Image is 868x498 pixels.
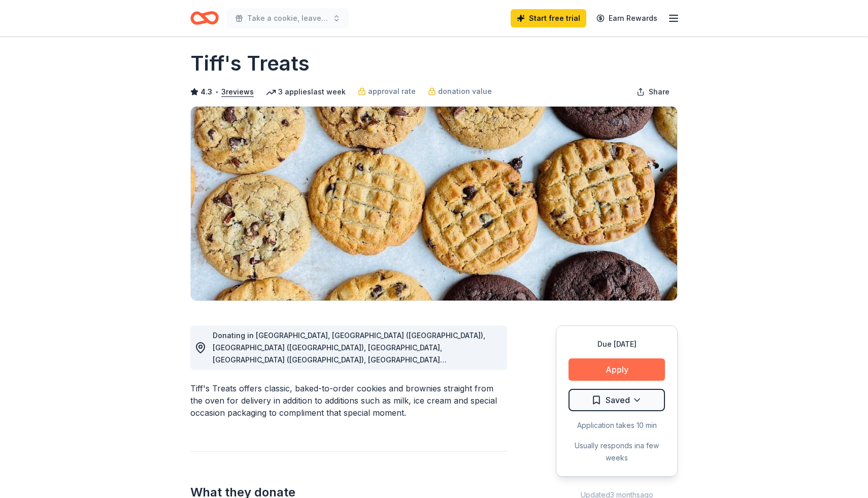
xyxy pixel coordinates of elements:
[247,12,328,24] span: Take a cookie, leave a gift
[569,440,665,464] div: Usually responds in a few weeks
[190,382,507,419] div: Tiff's Treats offers classic, baked-to-order cookies and brownies straight from the oven for deli...
[368,85,416,97] span: approval rate
[606,393,630,407] span: Saved
[213,331,487,413] span: Donating in [GEOGRAPHIC_DATA], [GEOGRAPHIC_DATA] ([GEOGRAPHIC_DATA]), [GEOGRAPHIC_DATA] ([GEOGRAP...
[215,88,219,96] span: •
[190,49,310,78] h1: Tiff's Treats
[569,389,665,411] button: Saved
[569,419,665,431] div: Application takes 10 min
[221,86,254,98] button: 3reviews
[266,86,346,98] div: 3 applies last week
[358,85,416,97] a: approval rate
[428,85,492,97] a: donation value
[649,86,670,98] span: Share
[569,338,665,350] div: Due [DATE]
[201,86,212,98] span: 4.3
[511,9,586,27] a: Start free trial
[590,9,663,27] a: Earn Rewards
[227,8,349,28] button: Take a cookie, leave a gift
[191,107,677,301] img: Image for Tiff's Treats
[628,82,678,102] button: Share
[190,6,219,30] a: Home
[438,85,492,97] span: donation value
[569,358,665,381] button: Apply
